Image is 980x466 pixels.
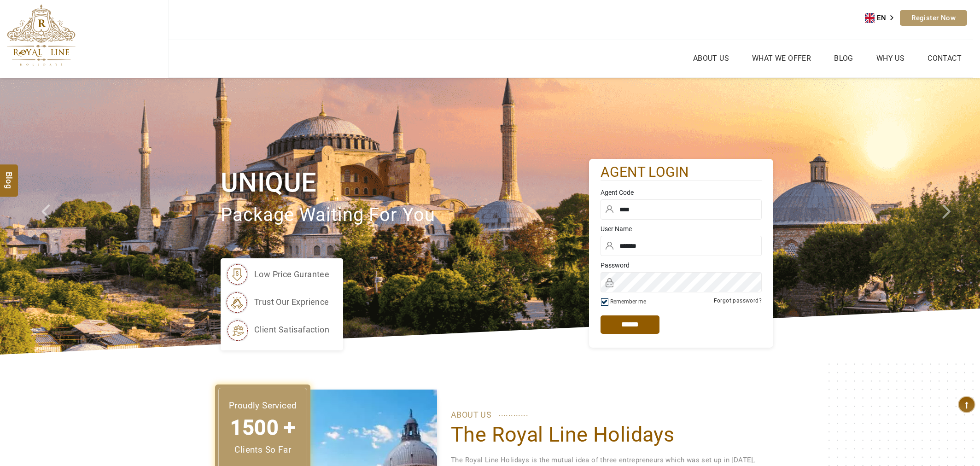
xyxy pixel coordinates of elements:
[750,52,813,65] a: What we Offer
[3,171,15,179] span: Blog
[451,422,759,448] h1: The Royal Line Holidays
[865,11,900,25] aside: Language selected: English
[610,298,646,305] label: Remember me
[865,11,900,25] a: EN
[691,52,731,65] a: About Us
[29,78,78,355] a: Check next prev
[931,78,980,355] a: Check next image
[925,52,964,65] a: Contact
[601,188,762,197] label: Agent Code
[225,291,329,314] li: trust our exprience
[7,4,76,66] img: The Royal Line Holidays
[714,297,762,304] a: Forgot password?
[225,318,329,341] li: client satisafaction
[498,406,528,420] span: ............
[865,11,900,25] div: Language
[601,224,762,233] label: User Name
[221,165,589,200] h1: Unique
[601,261,762,270] label: Password
[832,52,856,65] a: Blog
[221,200,589,231] p: package waiting for you
[900,10,967,26] a: Register Now
[451,408,759,422] p: ABOUT US
[601,163,762,181] h2: agent login
[874,52,907,65] a: Why Us
[225,263,329,286] li: low price gurantee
